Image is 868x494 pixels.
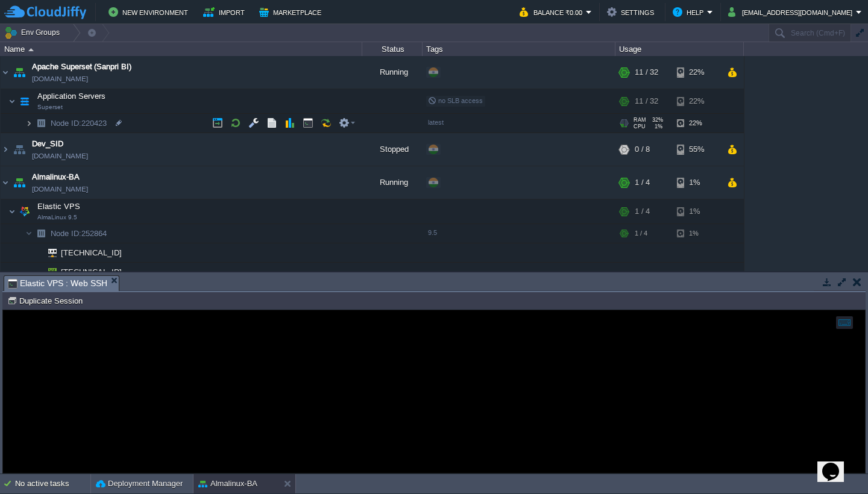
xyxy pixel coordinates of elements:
span: 252864 [49,228,108,239]
span: AlmaLinux 9.5 [37,214,77,221]
div: 1% [677,224,716,243]
div: Running [362,56,423,89]
a: [TECHNICAL_ID] [60,248,124,257]
span: [TECHNICAL_ID] [60,243,124,262]
a: Node ID:220423 [49,118,108,128]
span: [DOMAIN_NAME] [32,183,88,195]
img: AMDAwAAAACH5BAEAAAAALAAAAAABAAEAAAICRAEAOw== [16,199,33,224]
img: AMDAwAAAACH5BAEAAAAALAAAAAABAAEAAAICRAEAOw== [8,199,16,224]
div: 1 / 4 [635,166,650,199]
img: AMDAwAAAACH5BAEAAAAALAAAAAABAAEAAAICRAEAOw== [1,56,10,89]
span: Elastic VPS [36,201,82,211]
div: 11 / 32 [635,56,658,89]
div: 1 / 4 [635,224,647,243]
a: [DOMAIN_NAME] [32,150,88,162]
span: Elastic VPS : Web SSH [8,276,107,291]
img: AMDAwAAAACH5BAEAAAAALAAAAAABAAEAAAICRAEAOw== [33,224,49,243]
div: 1% [677,199,716,224]
span: Application Servers [36,91,107,101]
div: Stopped [362,133,423,166]
img: AMDAwAAAACH5BAEAAAAALAAAAAABAAEAAAICRAEAOw== [1,166,10,199]
span: no SLB access [428,97,483,104]
span: latest [428,119,444,126]
span: 1% [650,123,662,130]
span: 9.5 [428,229,437,236]
div: 22% [677,56,716,89]
div: 1 / 4 [635,199,650,224]
button: Help [673,5,707,19]
a: Node ID:252864 [49,228,108,239]
div: Usage [616,42,743,56]
div: Tags [423,42,615,56]
div: Running [362,166,423,199]
img: AMDAwAAAACH5BAEAAAAALAAAAAABAAEAAAICRAEAOw== [8,89,16,113]
a: Apache Superset (Sanpri BI) [32,61,131,73]
a: [TECHNICAL_ID] [60,267,124,277]
a: Almalinux-BA [32,171,80,183]
button: Duplicate Session [7,295,86,306]
button: Settings [607,5,658,19]
img: AMDAwAAAACH5BAEAAAAALAAAAAABAAEAAAICRAEAOw== [11,56,28,89]
img: AMDAwAAAACH5BAEAAAAALAAAAAABAAEAAAICRAEAOw== [11,166,28,199]
button: New Environment [108,5,192,19]
a: [DOMAIN_NAME] [32,73,88,85]
img: AMDAwAAAACH5BAEAAAAALAAAAAABAAEAAAICRAEAOw== [33,243,40,262]
div: 22% [677,89,716,113]
img: AMDAwAAAACH5BAEAAAAALAAAAAABAAEAAAICRAEAOw== [40,243,57,262]
div: 1% [677,166,716,199]
div: 55% [677,133,716,166]
img: AMDAwAAAACH5BAEAAAAALAAAAAABAAEAAAICRAEAOw== [33,114,49,133]
a: Application ServersSuperset [36,92,107,101]
span: CPU [634,123,646,130]
span: RAM [634,117,646,123]
img: AMDAwAAAACH5BAEAAAAALAAAAAABAAEAAAICRAEAOw== [40,263,57,281]
div: No active tasks [15,474,90,493]
img: AMDAwAAAACH5BAEAAAAALAAAAAABAAEAAAICRAEAOw== [25,224,33,243]
button: Deployment Manager [96,478,183,490]
span: Node ID: [51,119,81,128]
img: AMDAwAAAACH5BAEAAAAALAAAAAABAAEAAAICRAEAOw== [25,114,33,133]
div: 11 / 32 [635,89,658,113]
button: Marketplace [259,5,325,19]
img: AMDAwAAAACH5BAEAAAAALAAAAAABAAEAAAICRAEAOw== [28,48,34,51]
iframe: chat widget [817,446,856,482]
a: Dev_SID [32,138,63,150]
div: Status [363,42,422,56]
div: Name [1,42,362,56]
span: 32% [651,117,663,123]
span: [TECHNICAL_ID] [60,263,124,281]
div: 0 / 8 [635,133,650,166]
button: Balance ₹0.00 [520,5,586,19]
img: AMDAwAAAACH5BAEAAAAALAAAAAABAAEAAAICRAEAOw== [11,133,28,166]
span: Node ID: [51,229,81,238]
a: Elastic VPSAlmaLinux 9.5 [36,202,82,211]
button: [EMAIL_ADDRESS][DOMAIN_NAME] [728,5,856,19]
button: Import [203,5,248,19]
img: CloudJiffy [4,5,86,20]
div: 22% [677,114,716,133]
span: Superset [37,104,63,111]
button: Almalinux-BA [198,478,257,490]
button: Env Groups [4,24,64,41]
span: 220423 [49,118,108,128]
img: AMDAwAAAACH5BAEAAAAALAAAAAABAAEAAAICRAEAOw== [1,133,10,166]
img: AMDAwAAAACH5BAEAAAAALAAAAAABAAEAAAICRAEAOw== [16,89,33,113]
img: AMDAwAAAACH5BAEAAAAALAAAAAABAAEAAAICRAEAOw== [33,263,40,281]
